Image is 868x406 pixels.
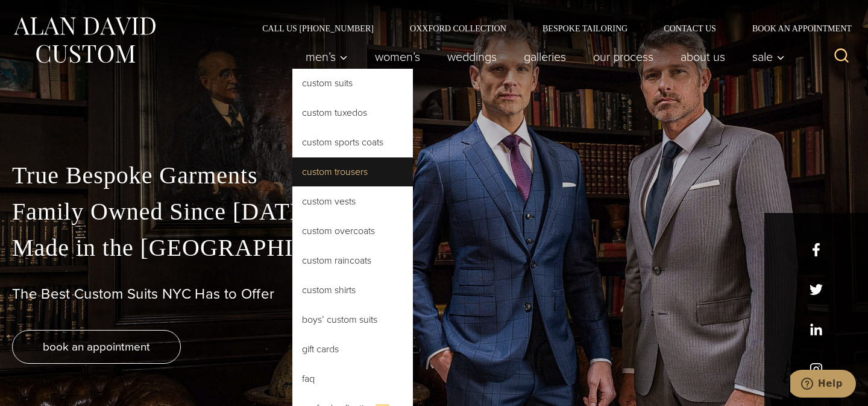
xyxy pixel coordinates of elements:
a: Custom Sports Coats [292,128,413,157]
a: Galleries [511,45,580,69]
a: Book an Appointment [734,24,856,33]
a: Call Us [PHONE_NUMBER] [244,24,392,33]
a: Custom Overcoats [292,217,413,246]
a: Contact Us [646,24,734,33]
a: Custom Shirts [292,276,413,305]
button: Child menu of Men’s [292,45,362,69]
a: About Us [667,45,739,69]
a: Oxxford Collection [392,24,524,33]
nav: Secondary Navigation [244,24,856,33]
a: Custom Tuxedos [292,98,413,127]
img: Alan David Custom [12,13,157,67]
a: book an appointment [12,330,181,364]
iframe: Opens a widget where you can chat to one of our agents [790,370,856,400]
a: Our Process [580,45,667,69]
a: Custom Suits [292,69,413,98]
a: Custom Vests [292,187,413,216]
a: Custom Trousers [292,157,413,186]
a: Gift Cards [292,335,413,364]
span: book an appointment [43,338,150,355]
a: weddings [434,45,511,69]
h1: The Best Custom Suits NYC Has to Offer [12,285,856,303]
a: Boys’ Custom Suits [292,305,413,334]
a: Women’s [362,45,434,69]
button: Sale sub menu toggle [739,45,791,69]
a: Custom Raincoats [292,246,413,275]
nav: Primary Navigation [292,45,791,69]
a: FAQ [292,364,413,393]
a: Bespoke Tailoring [524,24,646,33]
button: View Search Form [827,42,856,71]
p: True Bespoke Garments Family Owned Since [DATE] Made in the [GEOGRAPHIC_DATA] [12,157,856,266]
